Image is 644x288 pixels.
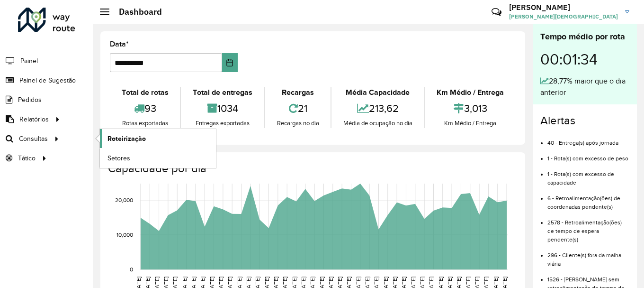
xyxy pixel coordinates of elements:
div: 213,62 [334,98,421,119]
div: 93 [112,98,178,119]
div: Recargas no dia [268,119,328,128]
span: Pedidos [18,95,42,105]
span: Setores [107,153,130,163]
text: 20,000 [115,197,133,203]
div: 28,77% maior que o dia anterior [540,75,629,98]
div: 21 [268,98,328,119]
div: Total de entregas [183,87,261,98]
div: Km Médio / Entrega [428,119,513,128]
span: Roteirização [107,134,146,144]
div: Tempo médio por rota [540,30,629,43]
div: Total de rotas [112,87,178,98]
span: Painel de Sugestão [19,75,76,85]
span: Consultas [19,134,48,144]
li: 1 - Rota(s) com excesso de peso [547,147,629,163]
div: 1034 [183,98,261,119]
div: Média de ocupação no dia [334,119,421,128]
li: 296 - Cliente(s) fora da malha viária [547,244,629,268]
li: 6 - Retroalimentação(ões) de coordenadas pendente(s) [547,187,629,211]
span: Tático [18,153,36,163]
div: Rotas exportadas [112,119,178,128]
h4: Alertas [540,114,629,128]
div: Recargas [268,87,328,98]
a: Contato Rápido [486,2,507,22]
div: Média Capacidade [334,87,421,98]
label: Data [110,38,129,50]
text: 0 [130,266,133,272]
div: Entregas exportadas [183,119,261,128]
div: 00:01:34 [540,43,629,75]
li: 40 - Entrega(s) após jornada [547,131,629,147]
button: Choose Date [222,53,238,72]
h2: Dashboard [109,7,162,17]
h4: Capacidade por dia [108,162,516,176]
h3: [PERSON_NAME] [509,3,618,12]
div: 3,013 [428,98,513,119]
a: Setores [100,149,216,167]
li: 2578 - Retroalimentação(ões) de tempo de espera pendente(s) [547,211,629,244]
div: Km Médio / Entrega [428,87,513,98]
span: [PERSON_NAME][DEMOGRAPHIC_DATA] [509,12,618,21]
span: Painel [20,56,38,66]
a: Roteirização [100,129,216,148]
text: 10,000 [116,232,133,238]
span: Relatórios [19,114,49,124]
li: 1 - Rota(s) com excesso de capacidade [547,163,629,187]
